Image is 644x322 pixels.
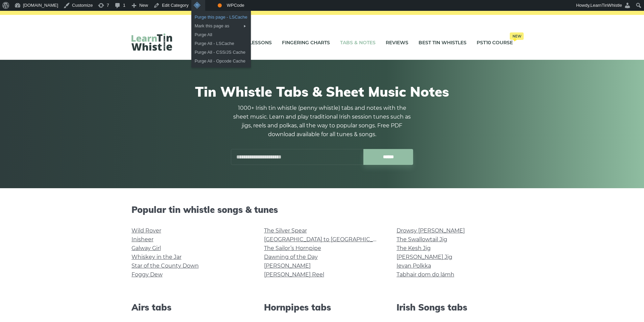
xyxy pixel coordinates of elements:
[397,227,465,234] a: Drowsy [PERSON_NAME]
[264,236,389,243] a: [GEOGRAPHIC_DATA] to [GEOGRAPHIC_DATA]
[397,245,431,251] a: The Kesh Jig
[591,3,622,8] span: LearnTinWhistle
[191,48,251,57] a: Purge All - CSS/JS Cache
[132,204,513,215] h2: Popular tin whistle songs & tunes
[191,57,251,66] a: Purge All - Opcode Cache
[132,33,172,51] img: LearnTinWhistle.com
[264,245,321,251] a: The Sailor’s Hornpipe
[132,254,182,260] a: Whiskey in the Jar
[340,34,376,51] a: Tabs & Notes
[397,302,513,313] h2: Irish Songs tabs
[419,34,467,51] a: Best Tin Whistles
[132,302,248,313] h2: Airs tabs
[477,34,513,51] a: PST10 CourseNew
[249,34,272,51] a: Lessons
[264,254,318,260] a: Dawning of the Day
[191,13,251,22] a: Purge this page - LSCache
[218,3,222,7] div: OK
[264,271,324,278] a: [PERSON_NAME] Reel
[510,32,524,40] span: New
[231,104,413,139] p: 1000+ Irish tin whistle (penny whistle) tabs and notes with the sheet music. Learn and play tradi...
[397,254,452,260] a: [PERSON_NAME] Jig
[397,263,431,269] a: Ievan Polkka
[132,83,513,100] h1: Tin Whistle Tabs & Sheet Music Notes
[264,302,380,313] h2: Hornpipes tabs
[132,236,153,243] a: Inisheer
[132,263,199,269] a: Star of the County Down
[132,271,163,278] a: Foggy Dew
[264,227,307,234] a: The Silver Spear
[132,245,161,251] a: Galway Girl
[386,34,408,51] a: Reviews
[191,39,251,48] a: Purge All - LSCache
[264,263,311,269] a: [PERSON_NAME]
[191,22,251,30] div: Mark this page as
[397,236,447,243] a: The Swallowtail Jig
[132,227,161,234] a: Wild Rover
[397,271,454,278] a: Tabhair dom do lámh
[282,34,330,51] a: Fingering Charts
[191,30,251,39] a: Purge All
